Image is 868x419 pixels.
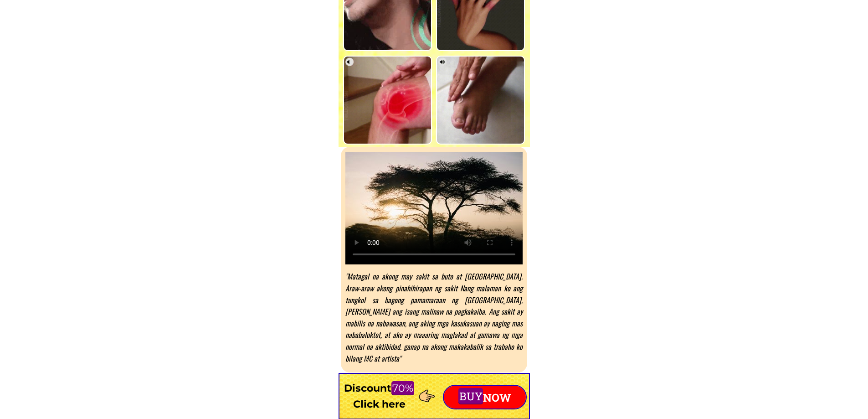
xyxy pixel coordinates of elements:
font: "Matagal na akong may sakit sa buto at [GEOGRAPHIC_DATA]. Araw-araw akong pinahihirapan ng sakit ... [345,271,523,363]
font: NOW [483,391,511,405]
font: Discount [344,382,391,394]
font: BUY [459,389,483,403]
font: Click here [353,398,406,410]
font: 70% [392,382,413,394]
